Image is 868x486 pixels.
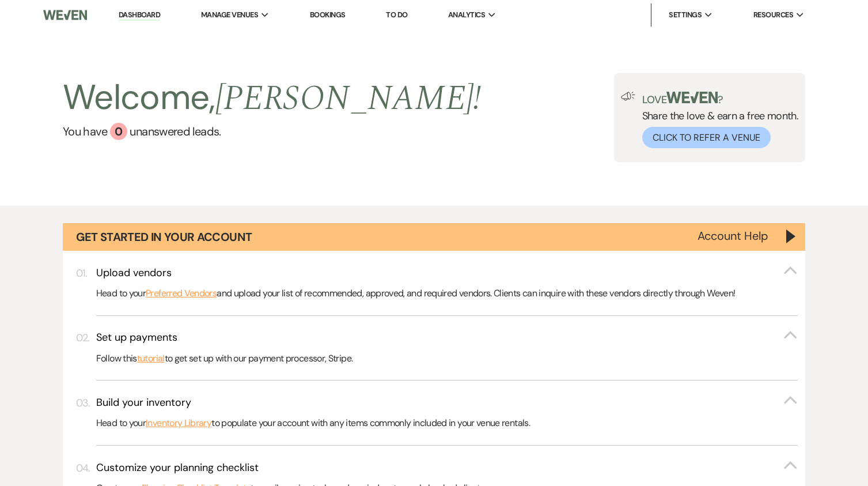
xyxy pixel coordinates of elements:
[96,416,798,431] p: Head to your to populate your account with any items commonly included in your venue rentals.
[63,123,482,140] a: You have 0 unanswered leads.
[310,10,346,20] a: Bookings
[146,286,217,301] a: Preferred Vendors
[448,9,485,21] span: Analytics
[146,416,211,431] a: Inventory Library
[215,72,482,125] span: [PERSON_NAME] !
[43,3,86,27] img: Weven Logo
[753,9,793,21] span: Resources
[96,395,191,410] h3: Build your inventory
[669,9,702,21] span: Settings
[666,92,718,103] img: weven-logo-green.svg
[137,351,165,366] a: tutorial
[96,286,798,301] p: Head to your and upload your list of recommended, approved, and required vendors. Clients can inq...
[201,9,258,21] span: Manage Venues
[63,73,482,123] h2: Welcome,
[96,461,259,475] h3: Customize your planning checklist
[96,330,798,345] button: Set up payments
[96,266,798,280] button: Upload vendors
[642,127,771,148] button: Click to Refer a Venue
[96,395,798,410] button: Build your inventory
[698,230,768,242] button: Account Help
[642,92,799,105] p: Love ?
[635,92,799,148] div: Share the love & earn a free month.
[96,266,172,280] h3: Upload vendors
[76,229,252,245] h1: Get Started in Your Account
[96,461,798,475] button: Customize your planning checklist
[96,330,177,345] h3: Set up payments
[621,92,635,101] img: loud-speaker-illustration.svg
[119,10,160,21] a: Dashboard
[110,123,127,140] div: 0
[96,351,798,366] p: Follow this to get set up with our payment processor, Stripe.
[386,10,407,20] a: To Do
